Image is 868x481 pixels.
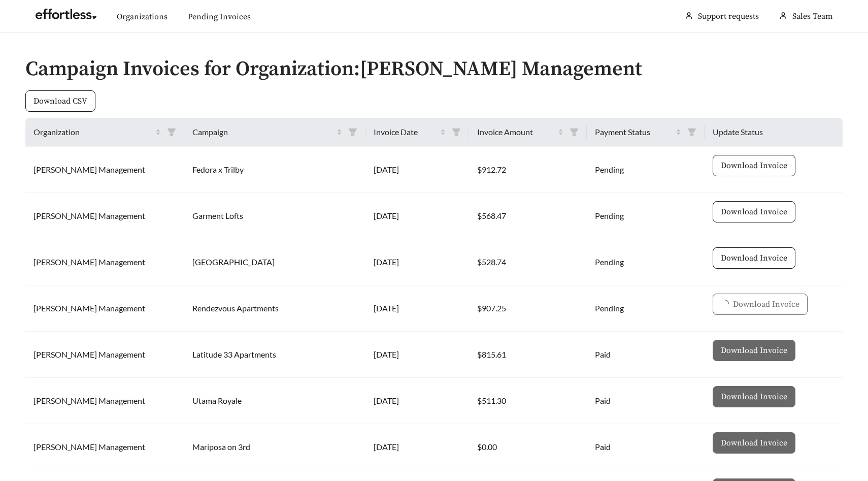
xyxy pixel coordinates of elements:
[25,332,184,378] td: [PERSON_NAME] Management
[348,127,357,137] span: filter
[595,126,673,138] span: Payment Status
[705,118,843,147] th: Update Status
[713,386,795,407] button: Download Invoice
[25,147,184,193] td: [PERSON_NAME] Management
[192,126,335,138] span: Campaign
[365,239,469,285] td: [DATE]
[713,201,795,222] button: Download Invoice
[117,12,168,22] a: Organizations
[469,193,587,239] td: $568.47
[469,285,587,332] td: $907.25
[184,378,365,424] td: Utama Royale
[365,424,469,470] td: [DATE]
[184,147,365,193] td: Fedora x Trilby
[374,126,438,138] span: Invoice Date
[34,126,153,138] span: Organization
[587,332,704,378] td: Paid
[587,285,704,332] td: Pending
[713,155,795,176] button: Download Invoice
[733,298,799,310] span: Download Invoice
[25,90,95,112] button: Download CSV
[365,285,469,332] td: [DATE]
[713,340,795,361] button: Download Invoice
[683,124,700,140] span: filter
[698,11,759,21] a: Support requests
[469,147,587,193] td: $912.72
[184,332,365,378] td: Latitude 33 Apartments
[184,193,365,239] td: Garment Lofts
[469,424,587,470] td: $0.00
[713,294,808,315] button: Download Invoice
[365,147,469,193] td: [DATE]
[687,127,696,137] span: filter
[477,126,556,138] span: Invoice Amount
[469,239,587,285] td: $528.74
[587,424,704,470] td: Paid
[565,124,583,140] span: filter
[721,206,787,218] span: Download Invoice
[792,11,832,21] span: Sales Team
[184,424,365,470] td: Mariposa on 3rd
[184,239,365,285] td: [GEOGRAPHIC_DATA]
[163,124,180,140] span: filter
[365,193,469,239] td: [DATE]
[25,424,184,470] td: [PERSON_NAME] Management
[587,378,704,424] td: Paid
[188,12,251,22] a: Pending Invoices
[587,147,704,193] td: Pending
[721,252,787,264] span: Download Invoice
[365,378,469,424] td: [DATE]
[713,247,795,269] button: Download Invoice
[25,285,184,332] td: [PERSON_NAME] Management
[184,285,365,332] td: Rendezvous Apartments
[721,300,733,308] span: loading
[469,378,587,424] td: $511.30
[167,127,176,137] span: filter
[587,239,704,285] td: Pending
[721,159,787,172] span: Download Invoice
[34,95,87,107] span: Download CSV
[344,124,361,140] span: filter
[365,332,469,378] td: [DATE]
[448,124,465,140] span: filter
[25,378,184,424] td: [PERSON_NAME] Management
[713,432,795,454] button: Download Invoice
[25,239,184,285] td: [PERSON_NAME] Management
[25,58,843,80] h2: Campaign Invoices for Organization: [PERSON_NAME] Management
[570,127,579,137] span: filter
[25,193,184,239] td: [PERSON_NAME] Management
[452,127,461,137] span: filter
[469,332,587,378] td: $815.61
[587,193,704,239] td: Pending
